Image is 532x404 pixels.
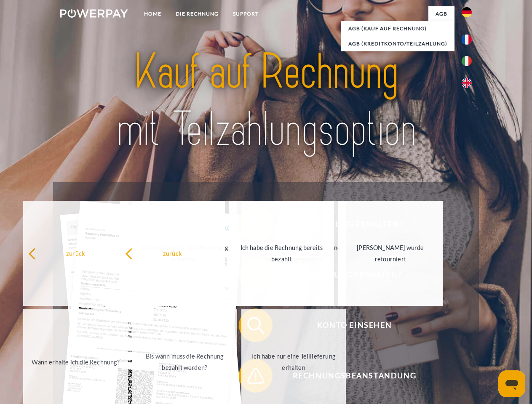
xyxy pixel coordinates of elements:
div: Wann erhalte ich die Rechnung? [28,356,123,367]
a: Home [137,6,168,21]
img: fr [462,35,472,45]
div: Ich habe die Rechnung bereits bezahlt [234,242,329,265]
a: DIE RECHNUNG [168,6,226,21]
a: AGB (Kauf auf Rechnung) [341,21,454,36]
img: it [462,56,472,66]
div: [PERSON_NAME] wurde retourniert [343,242,438,265]
div: zurück [125,247,220,259]
img: logo-powerpay-white.svg [60,9,128,18]
iframe: Schaltfläche zum Öffnen des Messaging-Fensters [498,370,525,397]
div: Bis wann muss die Rechnung bezahlt werden? [137,351,232,373]
img: en [462,78,472,88]
img: de [462,7,472,17]
img: title-powerpay_de.svg [80,40,452,161]
a: agb [428,6,454,21]
a: SUPPORT [226,6,266,21]
a: AGB (Kreditkonto/Teilzahlung) [341,36,454,51]
div: zurück [28,247,123,259]
div: Ich habe nur eine Teillieferung erhalten [246,351,341,373]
